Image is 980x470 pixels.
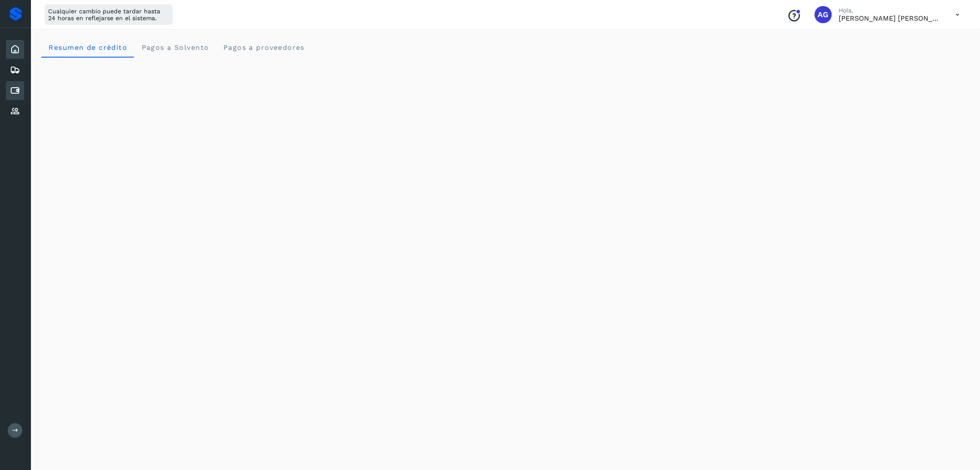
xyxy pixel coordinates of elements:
[6,102,24,121] div: Proveedores
[839,7,942,14] p: Hola,
[141,43,209,52] span: Pagos a Solvento
[48,43,127,52] span: Resumen de crédito
[6,40,24,59] div: Inicio
[223,43,305,52] span: Pagos a proveedores
[839,14,942,22] p: Abigail Gonzalez Leon
[45,4,173,25] div: Cualquier cambio puede tardar hasta 24 horas en reflejarse en el sistema.
[6,81,24,100] div: Cuentas por pagar
[6,61,24,79] div: Embarques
